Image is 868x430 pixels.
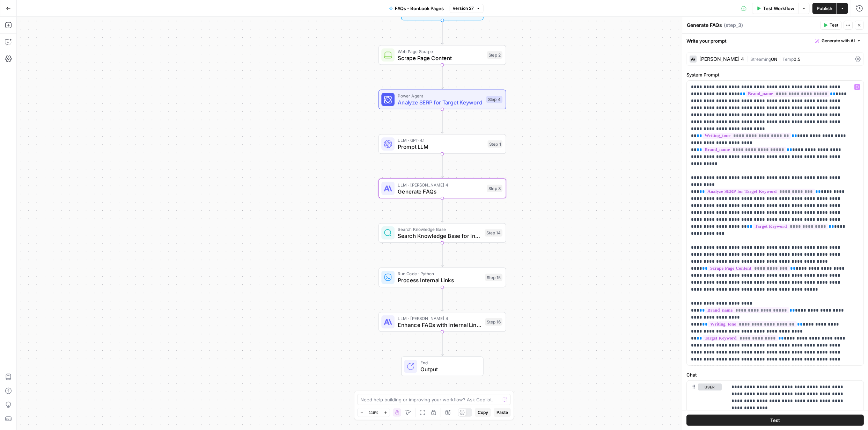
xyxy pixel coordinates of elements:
button: Paste [494,408,511,417]
label: System Prompt [686,71,864,78]
img: website_grey.svg [11,18,17,24]
span: Power Agent [398,93,483,99]
span: Test [830,22,838,28]
span: LLM · [PERSON_NAME] 4 [398,315,482,322]
button: Generate with AI [812,36,864,45]
span: Process Internal Links [398,276,482,285]
span: Set Inputs [421,9,462,18]
span: FAQs - BonLook Pages [395,5,444,12]
span: 0.5 [794,57,800,62]
g: Edge from step_15 to step_16 [441,287,443,311]
div: LLM · [PERSON_NAME] 4Enhance FAQs with Internal LinksStep 16 [378,312,506,332]
span: Search Knowledge Base for Internal Links [398,232,481,240]
span: End [421,359,477,366]
button: Publish [812,3,837,14]
span: Publish [817,5,832,12]
span: Analyze SERP for Target Keyword [398,98,483,107]
button: Test Workflow [752,3,799,14]
g: Edge from step_2 to step_4 [441,65,443,89]
div: Step 15 [485,274,503,281]
div: v 4.0.25 [20,11,34,17]
div: Step 16 [485,318,503,326]
div: EndOutput [378,357,506,377]
span: Run Code · Python [398,270,482,277]
button: Copy [475,408,491,417]
div: Set Inputs [378,1,506,21]
div: Run Code · PythonProcess Internal LinksStep 15 [378,268,506,287]
g: Edge from step_1 to step_3 [441,154,443,177]
label: Chat [686,371,864,378]
div: Domain: [DOMAIN_NAME] [18,18,77,24]
textarea: Generate FAQs [687,22,722,29]
span: LLM · GPT-4.1 [398,137,485,144]
div: Search Knowledge BaseSearch Knowledge Base for Internal LinksStep 14 [378,223,506,243]
span: Generate FAQs [398,187,484,196]
div: LLM · [PERSON_NAME] 4Generate FAQsStep 3 [378,178,506,198]
div: Power AgentAnalyze SERP for Target KeywordStep 4 [378,89,506,109]
g: Edge from step_16 to end [441,332,443,356]
div: Write your prompt [682,34,868,48]
span: Scrape Page Content [398,54,484,62]
img: tab_keywords_by_traffic_grey.svg [71,41,76,46]
button: Version 27 [450,4,484,13]
span: Generate with AI [822,38,855,44]
span: ( step_3 ) [724,22,743,29]
span: Enhance FAQs with Internal Links [398,321,482,329]
g: Edge from step_4 to step_1 [441,109,443,133]
span: Test Workflow [763,5,794,12]
button: FAQs - BonLook Pages [385,3,448,14]
div: Step 14 [485,229,502,236]
span: | [747,55,750,62]
span: | [777,55,782,62]
span: LLM · [PERSON_NAME] 4 [398,181,484,188]
span: Temp [782,57,794,62]
g: Edge from start to step_2 [441,20,443,44]
span: Paste [496,409,508,416]
div: Step 1 [488,140,502,148]
button: Test [820,21,841,30]
div: Web Page ScrapeScrape Page ContentStep 2 [378,45,506,65]
button: Test [686,415,864,426]
img: tab_domain_overview_orange.svg [20,41,26,46]
span: Version 27 [453,5,474,12]
div: Step 4 [486,96,502,103]
g: Edge from step_14 to step_15 [441,243,443,267]
span: Test [770,417,780,424]
span: Search Knowledge Base [398,226,481,233]
img: logo_orange.svg [11,11,17,17]
span: Prompt LLM [398,143,485,151]
div: [PERSON_NAME] 4 [699,57,744,61]
div: LLM · GPT-4.1Prompt LLMStep 1 [378,134,506,154]
span: Copy [478,409,488,416]
div: Domain Overview [28,41,62,46]
span: Output [421,365,477,373]
span: Streaming [750,57,771,62]
g: Edge from step_3 to step_14 [441,198,443,222]
span: ON [771,57,777,62]
div: Step 2 [487,51,502,59]
span: Web Page Scrape [398,48,484,54]
span: 118% [369,410,378,415]
div: Keywords by Traffic [78,41,115,46]
div: Step 3 [487,185,502,192]
button: user [698,384,722,391]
